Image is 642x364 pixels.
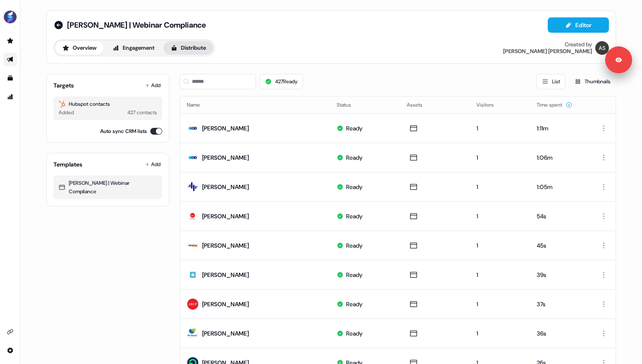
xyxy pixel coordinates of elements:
[537,300,581,308] div: 37s
[3,90,17,104] a: Go to attribution
[346,271,363,279] div: Ready
[346,241,363,250] div: Ready
[476,212,523,220] div: 1
[476,271,523,279] div: 1
[259,74,303,89] button: 427Ready
[53,81,74,90] div: Targets
[59,100,157,108] div: Hubspot contacts
[346,124,363,133] div: Ready
[346,329,363,338] div: Ready
[537,153,581,162] div: 1:06m
[202,300,249,308] div: [PERSON_NAME]
[537,271,581,279] div: 39s
[548,17,609,33] button: Editor
[346,300,363,308] div: Ready
[127,108,157,117] div: 427 contacts
[187,97,210,113] button: Name
[536,74,566,89] button: List
[144,158,162,170] button: Add
[100,127,147,135] label: Auto sync CRM lists
[476,183,523,191] div: 1
[202,183,249,191] div: [PERSON_NAME]
[569,74,616,89] button: Thumbnails
[565,41,592,48] div: Created by
[202,241,249,250] div: [PERSON_NAME]
[476,300,523,308] div: 1
[202,124,249,133] div: [PERSON_NAME]
[202,212,249,220] div: [PERSON_NAME]
[476,124,523,133] div: 1
[537,241,581,250] div: 45s
[59,108,74,117] div: Added
[476,329,523,338] div: 1
[55,41,104,55] button: Overview
[202,153,249,162] div: [PERSON_NAME]
[537,124,581,133] div: 1:11m
[595,41,609,55] img: Antoni
[67,20,206,30] span: [PERSON_NAME] | Webinar Compliance
[476,241,523,250] div: 1
[53,160,82,169] div: Templates
[346,153,363,162] div: Ready
[548,22,609,31] a: Editor
[537,97,572,113] button: Time spent
[337,97,361,113] button: Status
[59,179,157,196] div: [PERSON_NAME] | Webinar Compliance
[346,183,363,191] div: Ready
[163,41,213,55] button: Distribute
[476,97,504,113] button: Visitors
[346,212,363,220] div: Ready
[105,41,162,55] button: Engagement
[3,53,17,66] a: Go to outbound experience
[202,271,249,279] div: [PERSON_NAME]
[202,329,249,338] div: [PERSON_NAME]
[537,329,581,338] div: 36s
[537,212,581,220] div: 54s
[400,96,470,113] th: Assets
[537,183,581,191] div: 1:05m
[3,34,17,48] a: Go to prospects
[3,344,17,357] a: Go to integrations
[3,325,17,339] a: Go to integrations
[3,71,17,85] a: Go to templates
[503,48,592,55] div: [PERSON_NAME] [PERSON_NAME]
[476,153,523,162] div: 1
[144,79,162,91] button: Add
